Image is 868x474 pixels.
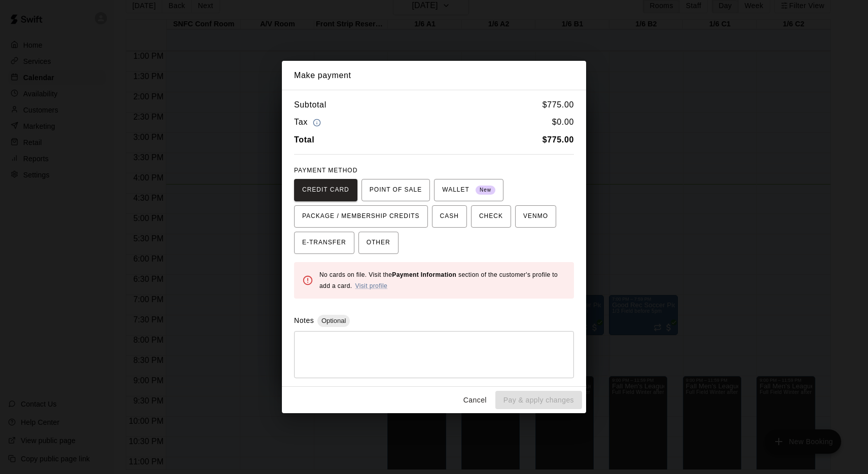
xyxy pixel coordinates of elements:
[542,98,574,112] h6: $ 775.00
[370,182,422,198] span: POINT OF SALE
[459,391,491,410] button: Cancel
[442,182,495,198] span: WALLET
[515,205,556,228] button: VENMO
[317,317,350,324] span: Optional
[479,208,503,225] span: CHECK
[294,179,357,201] button: CREDIT CARD
[440,208,459,225] span: CASH
[294,135,314,144] b: Total
[358,232,399,254] button: OTHER
[319,271,558,289] span: No cards on file. Visit the section of the customer's profile to add a card.
[523,208,548,225] span: VENMO
[367,235,390,251] span: OTHER
[294,205,428,228] button: PACKAGE / MEMBERSHIP CREDITS
[302,235,346,251] span: E-TRANSFER
[392,271,456,278] b: Payment Information
[361,179,430,201] button: POINT OF SALE
[294,98,327,112] h6: Subtotal
[471,205,511,228] button: CHECK
[355,282,387,289] a: Visit profile
[294,316,314,324] label: Notes
[282,61,586,90] h2: Make payment
[432,205,467,228] button: CASH
[294,232,354,254] button: E-TRANSFER
[542,135,574,144] b: $ 775.00
[294,116,323,129] h6: Tax
[302,208,420,225] span: PACKAGE / MEMBERSHIP CREDITS
[476,184,495,197] span: New
[302,182,349,198] span: CREDIT CARD
[294,167,357,174] span: PAYMENT METHOD
[434,179,503,201] button: WALLET New
[552,116,574,129] h6: $ 0.00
